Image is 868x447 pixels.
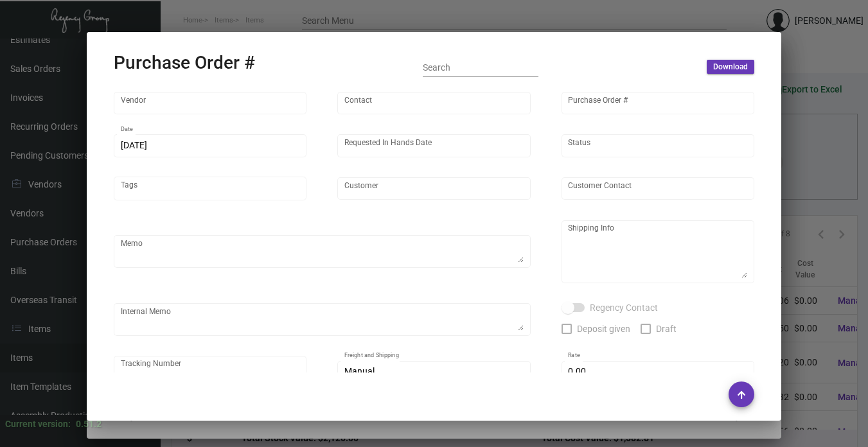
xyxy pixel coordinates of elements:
span: Draft [656,321,677,337]
span: Download [713,62,748,73]
div: 0.51.2 [76,417,102,431]
span: Deposit given [577,321,630,337]
div: Current version: [5,417,71,431]
span: Regency Contact [590,300,658,315]
h2: Purchase Order # [114,52,255,74]
button: Download [707,60,754,74]
span: Manual [344,366,375,376]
